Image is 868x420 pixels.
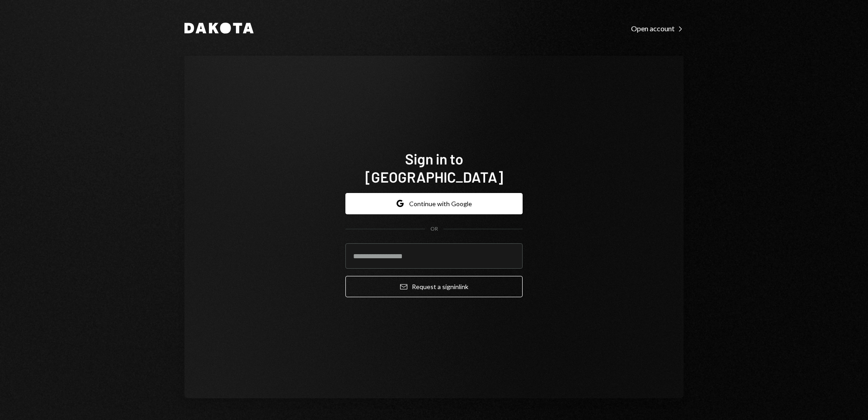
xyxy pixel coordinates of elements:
[430,225,438,233] div: OR
[631,23,684,33] a: Open account
[345,193,523,214] button: Continue with Google
[345,276,523,297] button: Request a signinlink
[631,24,684,33] div: Open account
[345,150,523,186] h1: Sign in to [GEOGRAPHIC_DATA]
